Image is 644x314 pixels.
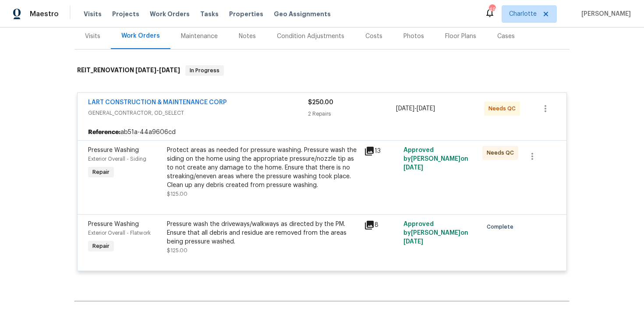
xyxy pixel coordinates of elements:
[308,99,333,106] span: $250.00
[88,99,227,106] a: LART CONSTRUCTION & MAINTENANCE CORP
[403,221,468,245] span: Approved by [PERSON_NAME] on
[89,168,113,176] span: Repair
[578,10,631,18] span: [PERSON_NAME]
[487,148,517,157] span: Needs QC
[229,10,263,18] span: Properties
[488,104,519,113] span: Needs QC
[489,5,495,14] div: 49
[159,67,180,73] span: [DATE]
[417,106,435,112] span: [DATE]
[78,124,566,140] div: ab51a-44a9606cd
[167,191,188,197] span: $125.00
[308,109,396,118] div: 2 Repairs
[277,32,344,41] div: Condition Adjustments
[403,147,468,171] span: Approved by [PERSON_NAME] on
[88,147,139,153] span: Pressure Washing
[74,56,570,85] div: REIT_RENOVATION [DATE]-[DATE]In Progress
[89,242,113,250] span: Repair
[135,67,180,73] span: -
[186,66,223,75] span: In Progress
[403,239,423,245] span: [DATE]
[88,221,139,227] span: Pressure Washing
[88,230,151,236] span: Exterior Overall - Flatwork
[200,11,219,17] span: Tasks
[167,146,359,190] div: Protect areas as needed for pressure washing. Pressure wash the siding on the home using the appr...
[403,32,424,41] div: Photos
[84,10,102,18] span: Visits
[167,220,359,246] div: Pressure wash the driveways/walkways as directed by the PM. Ensure that all debris and residue ar...
[509,10,537,18] span: Charlotte
[445,32,476,41] div: Floor Plans
[181,32,218,41] div: Maintenance
[88,128,120,137] b: Reference:
[239,32,256,41] div: Notes
[121,32,160,40] div: Work Orders
[364,220,398,230] div: 8
[150,10,190,18] span: Work Orders
[396,104,435,113] span: -
[274,10,331,18] span: Geo Assignments
[365,32,382,41] div: Costs
[364,146,398,156] div: 13
[88,109,308,117] span: GENERAL_CONTRACTOR, OD_SELECT
[497,32,515,41] div: Cases
[77,65,180,76] h6: REIT_RENOVATION
[487,222,517,231] span: Complete
[88,156,146,162] span: Exterior Overall - Siding
[85,32,100,41] div: Visits
[396,106,414,112] span: [DATE]
[403,165,423,171] span: [DATE]
[30,10,59,18] span: Maestro
[112,10,139,18] span: Projects
[167,248,188,253] span: $125.00
[135,67,156,73] span: [DATE]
